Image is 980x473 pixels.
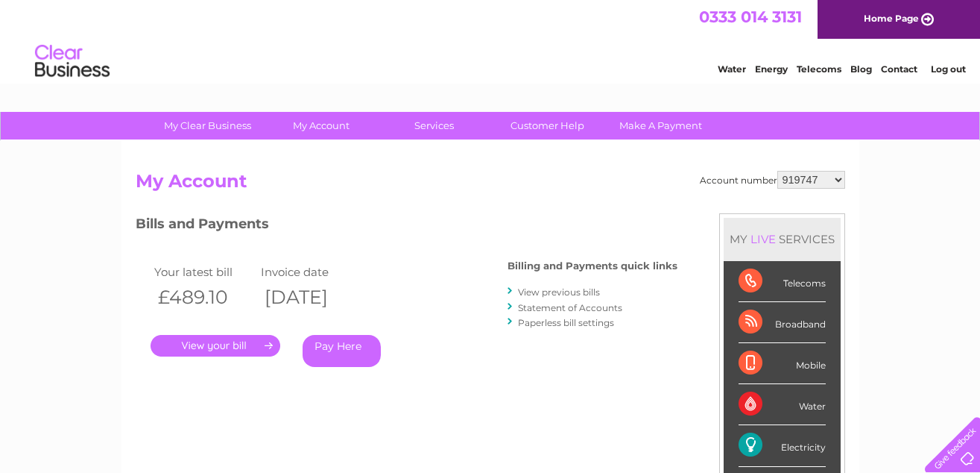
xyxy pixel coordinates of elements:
a: Log out [931,63,966,75]
th: [DATE] [257,282,364,313]
a: Pay Here [303,335,381,367]
a: Contact [881,63,917,75]
div: Account number [700,171,845,189]
a: Paperless bill settings [518,317,614,328]
a: Services [373,112,496,140]
a: Blog [850,63,872,75]
a: My Clear Business [146,112,269,140]
div: Electricity [739,425,826,466]
h4: Billing and Payments quick links [508,260,677,272]
div: MY SERVICES [724,218,841,260]
th: £489.10 [151,282,258,313]
a: My Account [259,112,382,140]
div: LIVE [747,232,779,246]
h2: My Account [136,171,845,199]
a: Energy [755,63,788,75]
a: Make A Payment [599,112,722,140]
div: Mobile [739,343,826,384]
td: Your latest bill [151,262,258,282]
div: Clear Business is a trading name of Verastar Limited (registered in [GEOGRAPHIC_DATA] No. 3667643... [139,8,843,72]
div: Broadband [739,302,826,343]
a: View previous bills [518,286,600,298]
img: logo.png [34,39,110,84]
a: Water [718,63,746,75]
a: Telecoms [797,63,841,75]
a: 0333 014 3131 [699,7,802,26]
div: Telecoms [739,261,826,302]
td: Invoice date [257,262,364,282]
div: Water [739,384,826,425]
h3: Bills and Payments [136,213,677,239]
a: Customer Help [486,112,609,140]
a: Statement of Accounts [518,302,622,313]
a: . [151,335,280,357]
